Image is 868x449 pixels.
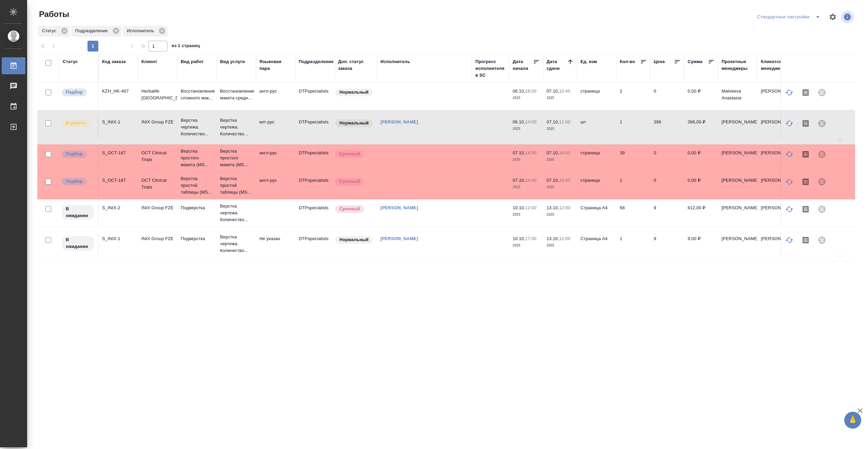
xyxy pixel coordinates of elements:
p: Верстка простой таблицы (MS... [181,175,213,196]
div: Проект не привязан [814,115,830,132]
div: S_INIX-2 [102,204,135,211]
div: Статус [38,26,70,37]
p: Верстка чертежа. Количество... [220,234,253,254]
p: 2025 [547,184,574,191]
td: 1 [616,174,650,197]
div: Можно подбирать исполнителей [61,150,95,159]
td: страница [577,146,616,170]
div: Клиентские менеджеры [761,58,793,72]
td: Страница А4 [577,232,616,256]
p: 17:00 [525,236,536,241]
td: 0,00 ₽ [684,84,718,108]
div: Исполнитель [380,58,410,65]
td: 39 [616,146,650,170]
p: 06.10, [513,119,525,124]
div: Исполнитель [123,26,167,37]
p: В ожидании [66,206,90,219]
p: INIX Group FZE [141,119,174,125]
td: Страница А4 [577,201,616,225]
p: 07.10, [547,89,559,94]
p: 10.10, [513,236,525,241]
div: Исполнитель назначен, приступать к работе пока рано [61,204,95,220]
div: Код заказа [102,58,126,65]
div: Цена [654,58,665,65]
div: Подразделение [299,58,334,65]
p: 06.10, [513,89,525,94]
p: Подразделение [75,27,110,34]
button: Скопировать мини-бриф [797,146,814,162]
td: 396,00 ₽ [684,115,718,139]
div: Кол-во [620,58,635,65]
p: 2025 [513,125,540,132]
button: Обновить [781,146,797,162]
p: 2025 [547,156,574,163]
button: Обновить [781,232,797,248]
td: DTPspecialists [295,174,335,197]
p: Подбор [66,178,83,185]
p: Подверстка [181,204,213,211]
td: [PERSON_NAME] [718,174,757,197]
p: 16:00 [559,178,570,183]
button: Скопировать мини-бриф [797,84,814,101]
td: 0 [650,84,684,108]
td: 0 [650,174,684,197]
td: [PERSON_NAME] [757,174,797,197]
p: 10:45 [559,89,570,94]
p: 2025 [513,211,540,218]
p: Восстановление макета средн... [220,88,253,101]
p: Срочный [339,206,360,212]
p: OCT Clinical Trials [141,177,174,191]
span: 🙏 [847,413,859,427]
td: страница [577,174,616,197]
p: В работе [66,120,85,126]
td: 2 [616,84,650,108]
p: INIX Group FZE [141,235,174,242]
div: Вид услуги [220,58,245,65]
p: Подбор [66,151,83,157]
p: 2025 [547,211,574,218]
p: 12:00 [525,205,536,210]
div: S_INIX-1 [102,235,135,242]
div: Проект не привязан [814,146,830,162]
td: DTPspecialists [295,146,335,170]
span: Настроить таблицу [825,9,841,25]
td: [PERSON_NAME] [757,115,797,139]
div: Ед. изм [580,58,597,65]
div: Подразделение [71,26,121,37]
td: DTPspecialists [295,84,335,108]
p: 14:00 [525,119,536,124]
p: 12:00 [559,205,570,210]
p: В ожидании [66,236,90,250]
p: Верстка простого макета (MS... [220,148,253,168]
td: 9,00 ₽ [684,232,718,256]
td: 1 [616,232,650,256]
div: S_OCT-187 [102,177,135,184]
a: [PERSON_NAME] [380,119,418,124]
td: DTPspecialists [295,232,335,256]
td: 396 [650,115,684,139]
td: [PERSON_NAME] [757,232,797,256]
button: Обновить [781,115,797,132]
a: [PERSON_NAME] [380,236,418,241]
div: Прогресс исполнителя в SC [475,58,506,79]
button: Скопировать мини-бриф [797,201,814,217]
td: 68 [616,201,650,225]
button: Обновить [781,84,797,101]
p: 14:00 [525,150,536,155]
p: Исполнитель [127,27,156,34]
p: Нормальный [339,120,369,126]
p: Срочный [339,178,360,185]
p: Верстка чертежа. Количество... [220,117,253,137]
p: 12:00 [559,236,570,241]
button: 🙏 [844,412,861,429]
a: [PERSON_NAME] [380,205,418,210]
td: [PERSON_NAME] [718,146,757,170]
p: 07.10, [513,150,525,155]
p: 18:00 [525,89,536,94]
p: 2025 [547,95,574,101]
td: [PERSON_NAME] [718,115,757,139]
td: Matveeva Anastasia [718,84,757,108]
p: 2025 [513,156,540,163]
div: Исполнитель выполняет работу [61,119,95,128]
p: INIX Group FZE [141,204,174,211]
